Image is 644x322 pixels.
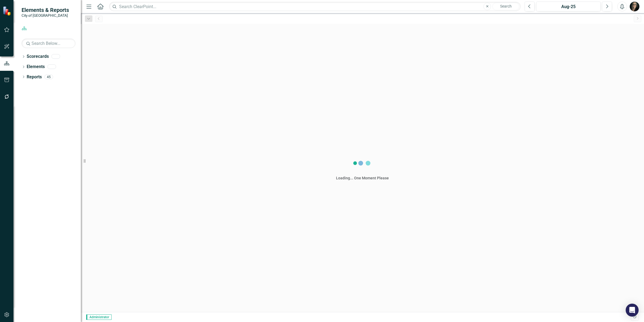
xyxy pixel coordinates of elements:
button: Aug-25 [536,2,601,11]
button: Search [492,3,519,10]
div: 45 [44,75,53,79]
img: Natalie Kovach [630,2,639,11]
input: Search Below... [22,39,75,48]
div: Aug-25 [538,4,599,10]
span: Search [500,4,512,8]
span: Elements & Reports [22,7,69,13]
small: City of [GEOGRAPHIC_DATA] [22,13,69,18]
span: Administrator [86,314,112,320]
a: Reports [27,74,42,80]
div: Open Intercom Messenger [626,304,639,317]
div: Loading... One Moment Please [336,175,389,181]
a: Elements [27,64,45,70]
img: ClearPoint Strategy [2,6,12,16]
a: Scorecards [27,53,49,60]
input: Search ClearPoint... [109,2,521,11]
